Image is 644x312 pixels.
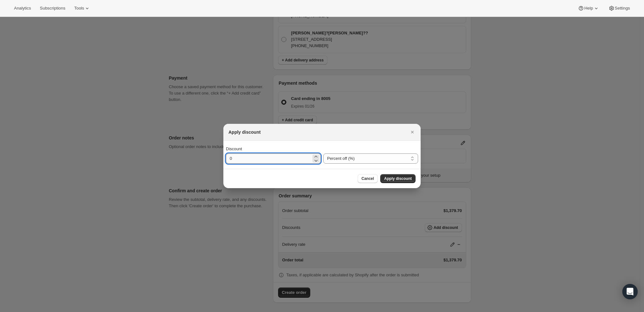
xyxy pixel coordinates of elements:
[74,6,84,11] span: Tools
[615,6,630,11] span: Settings
[358,174,378,183] button: Cancel
[70,4,94,13] button: Tools
[228,129,261,135] h2: Apply discount
[14,6,31,11] span: Analytics
[584,6,593,11] span: Help
[10,4,35,13] button: Analytics
[226,146,242,151] span: Discount
[40,6,65,11] span: Subscriptions
[384,176,412,181] span: Apply discount
[622,284,638,299] div: Open Intercom Messenger
[605,4,634,13] button: Settings
[408,128,417,137] button: Close
[36,4,69,13] button: Subscriptions
[361,176,374,181] span: Cancel
[574,4,603,13] button: Help
[380,174,416,183] button: Apply discount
